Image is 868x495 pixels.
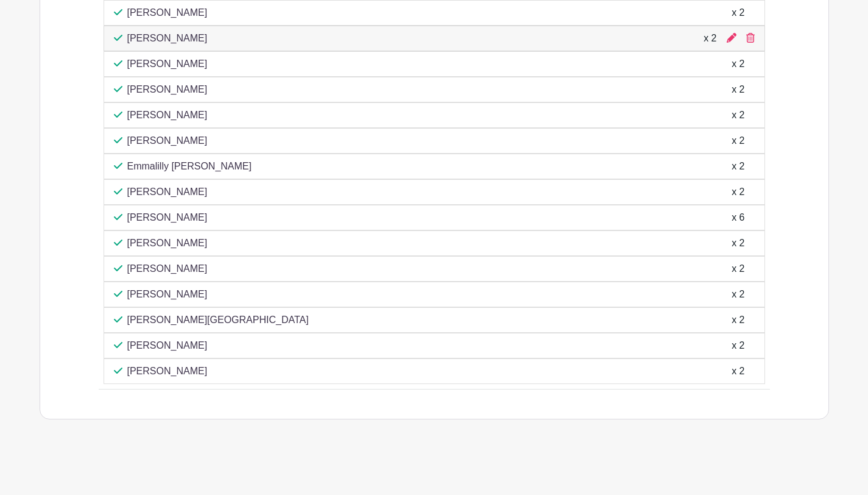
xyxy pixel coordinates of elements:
[127,159,252,174] p: Emmalilly [PERSON_NAME]
[127,134,208,148] p: [PERSON_NAME]
[127,210,208,225] p: [PERSON_NAME]
[127,57,208,71] p: [PERSON_NAME]
[127,338,208,353] p: [PERSON_NAME]
[127,313,309,327] p: [PERSON_NAME][GEOGRAPHIC_DATA]
[127,31,208,46] p: [PERSON_NAME]
[127,5,208,20] p: [PERSON_NAME]
[127,108,208,123] p: [PERSON_NAME]
[704,31,716,46] div: x 2
[127,364,208,379] p: [PERSON_NAME]
[732,364,744,379] div: x 2
[127,82,208,97] p: [PERSON_NAME]
[732,108,744,123] div: x 2
[732,82,744,97] div: x 2
[732,210,744,225] div: x 6
[732,57,744,71] div: x 2
[732,159,744,174] div: x 2
[732,236,744,251] div: x 2
[127,287,208,302] p: [PERSON_NAME]
[127,185,208,199] p: [PERSON_NAME]
[732,313,744,327] div: x 2
[732,262,744,276] div: x 2
[732,134,744,148] div: x 2
[732,338,744,353] div: x 2
[127,262,208,276] p: [PERSON_NAME]
[127,236,208,251] p: [PERSON_NAME]
[732,5,744,20] div: x 2
[732,287,744,302] div: x 2
[732,185,744,199] div: x 2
